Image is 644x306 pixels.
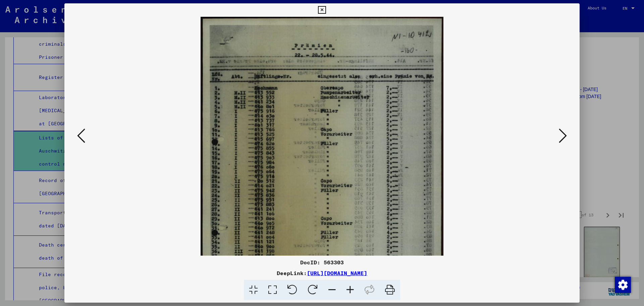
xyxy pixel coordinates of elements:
[614,276,631,293] div: Change consent
[615,277,631,293] img: Change consent
[64,258,580,266] div: DocID: 563303
[307,270,367,276] a: [URL][DOMAIN_NAME]
[64,269,580,277] div: DeepLink:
